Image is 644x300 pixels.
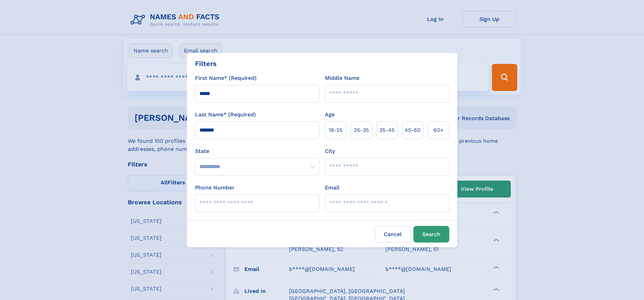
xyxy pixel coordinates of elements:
[325,111,335,119] label: Age
[325,74,359,82] label: Middle Name
[325,147,335,155] label: City
[433,126,444,134] span: 60+
[325,184,339,192] label: Email
[405,126,421,134] span: 45‑60
[195,74,257,82] label: First Name* (Required)
[195,59,217,69] div: Filters
[195,184,235,192] label: Phone Number
[195,111,256,119] label: Last Name* (Required)
[379,126,395,134] span: 35‑45
[354,126,369,134] span: 25‑35
[413,226,449,243] button: Search
[329,126,342,134] span: 18‑25
[375,226,411,243] label: Cancel
[195,147,319,155] label: State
